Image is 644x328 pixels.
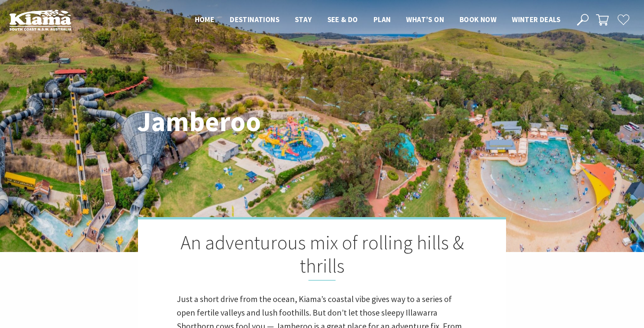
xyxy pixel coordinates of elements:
nav: Main Menu [187,14,568,26]
span: See & Do [327,15,358,24]
h2: An adventurous mix of rolling hills & thrills [177,231,467,281]
img: Kiama Logo [9,9,71,31]
span: What’s On [406,15,444,24]
span: Book now [460,15,496,24]
span: Home [195,15,215,24]
span: Plan [374,15,391,24]
span: Stay [295,15,312,24]
span: Destinations [230,15,279,24]
h1: Jamberoo [137,107,356,136]
span: Winter Deals [512,15,560,24]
